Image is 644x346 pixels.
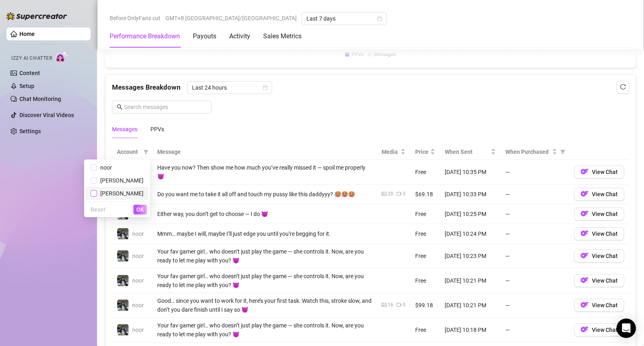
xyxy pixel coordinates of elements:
[263,85,268,90] span: calendar
[144,149,148,154] span: filter
[157,229,372,238] div: Mmm… maybe I will, maybe I’ll just edge you until you’re begging for it.
[97,190,144,197] span: [PERSON_NAME]
[19,70,40,76] a: Content
[581,190,589,198] img: OF
[110,12,160,24] span: Before OnlyFans cut
[574,279,624,285] a: OFView Chat
[440,185,500,204] td: [DATE] 10:33 PM
[574,188,624,201] button: OFView Chat
[133,205,147,214] button: OK
[581,325,589,333] img: OF
[157,321,372,339] div: Your fav gamer girl… who doesn’t just play the game — she controls it. Now, are you ready to let ...
[19,96,61,102] a: Chat Monitoring
[617,319,636,338] div: Open Intercom Messenger
[440,318,500,342] td: [DATE] 10:18 PM
[192,82,267,94] span: Last 24 hours
[410,224,440,244] td: Free
[500,185,569,204] td: —
[574,299,624,312] button: OFView Chat
[410,185,440,204] td: $69.18
[150,125,164,134] div: PPVs
[581,276,589,284] img: OF
[592,211,618,217] span: View Chat
[440,268,500,293] td: [DATE] 10:21 PM
[410,268,440,293] td: Free
[6,12,67,20] img: logo-BBDzfeDw.svg
[157,210,372,218] div: Either way, you don’t get to choose — I do 😈
[560,149,565,154] span: filter
[124,103,207,111] input: Search messages
[574,227,624,240] button: OFView Chat
[112,125,137,134] div: Messages
[388,301,393,309] div: 16
[157,163,372,181] div: Have you now? Then show me how much you’ve really missed it — spoil me properly 😈
[592,277,618,284] span: View Chat
[117,275,129,286] img: noor
[620,84,626,90] span: reload
[500,293,569,318] td: —
[574,212,624,219] a: OFView Chat
[574,170,624,177] a: OFView Chat
[559,146,567,158] span: filter
[97,177,144,184] span: [PERSON_NAME]
[410,293,440,318] td: $99.18
[574,328,624,335] a: OFView Chat
[500,318,569,342] td: —
[403,190,405,198] div: 3
[152,144,377,160] th: Message
[377,144,410,160] th: Media
[574,166,624,178] button: OFView Chat
[574,274,624,287] button: OFView Chat
[592,327,618,333] span: View Chat
[592,231,618,237] span: View Chat
[410,318,440,342] td: Free
[500,144,569,160] th: When Purchased
[19,112,74,118] a: Discover Viral Videos
[500,204,569,224] td: —
[440,224,500,244] td: [DATE] 10:24 PM
[500,268,569,293] td: —
[117,324,129,336] img: noor
[97,164,112,171] span: noor
[388,190,393,198] div: 20
[574,254,624,261] a: OFView Chat
[19,128,41,134] a: Settings
[410,160,440,185] td: Free
[574,304,624,310] a: OFView Chat
[117,147,140,156] span: Account
[581,229,589,237] img: OF
[19,31,35,37] a: Home
[592,302,618,308] span: View Chat
[157,247,372,265] div: Your fav gamer girl… who doesn’t just play the game — she controls it. Now, are you ready to let ...
[306,13,382,25] span: Last 7 days
[263,31,302,41] div: Sales Metrics
[87,205,109,214] button: Reset
[55,51,68,63] img: AI Chatter
[112,81,629,94] div: Messages Breakdown
[117,104,122,110] span: search
[132,302,144,308] span: noor
[397,302,401,307] span: video-camera
[440,244,500,268] td: [DATE] 10:23 PM
[410,204,440,224] td: Free
[397,191,401,196] span: video-camera
[11,55,52,62] span: Izzy AI Chatter
[574,193,624,199] a: OFView Chat
[500,224,569,244] td: —
[132,277,144,284] span: noor
[157,296,372,314] div: Good… since you want to work for it, here’s your first task. Watch this, stroke slow, and don’t y...
[229,31,250,41] div: Activity
[136,206,144,213] span: OK
[117,250,129,262] img: noor
[500,160,569,185] td: —
[574,323,624,336] button: OFView Chat
[110,31,180,41] div: Performance Breakdown
[157,272,372,289] div: Your fav gamer girl… who doesn’t just play the game — she controls it. Now, are you ready to let ...
[157,190,372,199] div: Do you want me to take it all off and touch my pussy like this daddyyy? 🥵🥵🥵
[132,231,144,237] span: noor
[117,300,129,311] img: noor
[410,244,440,268] td: Free
[377,16,382,21] span: calendar
[574,208,624,220] button: OFView Chat
[382,302,386,307] span: picture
